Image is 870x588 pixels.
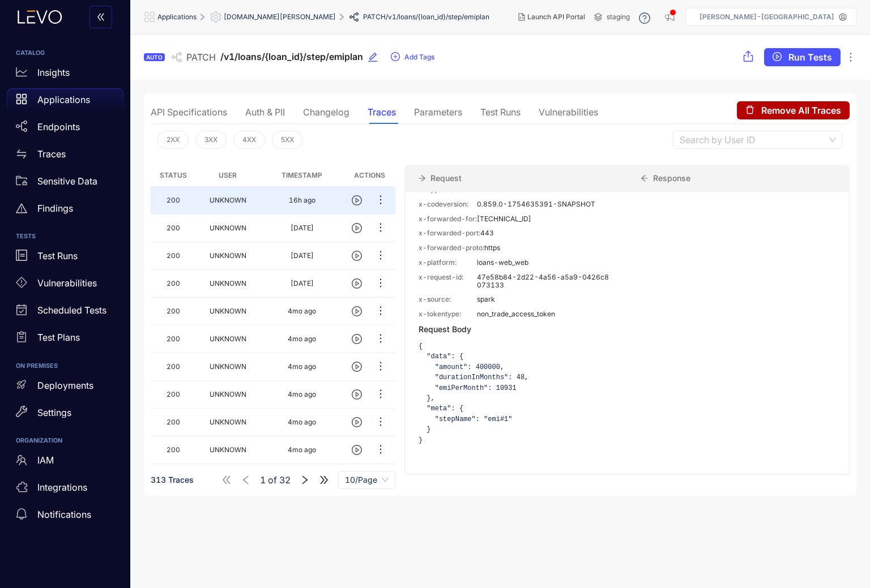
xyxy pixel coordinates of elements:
span: PATCH [186,52,216,62]
span: play-circle [352,251,362,261]
span: arrow-right [418,174,426,182]
span: play-circle [352,445,362,455]
p: 443 [480,229,613,237]
div: [DATE] [291,224,314,232]
span: setting [210,11,224,23]
p: [TECHNICAL_ID] [477,215,613,223]
div: Changelog [303,107,349,117]
a: Applications [7,88,123,115]
a: Traces [7,143,123,170]
a: IAM [7,449,123,476]
button: ellipsis [374,302,387,320]
div: Auth & PII [245,107,285,117]
p: [PERSON_NAME]-[GEOGRAPHIC_DATA] [700,13,834,21]
button: play-circle [352,385,370,404]
h6: CATALOG [16,50,114,57]
div: AUTO [144,53,165,61]
div: 4mo ago [288,418,316,426]
p: x-source: [419,295,477,303]
h6: ON PREMISES [16,363,114,370]
span: Run Tests [788,52,832,62]
button: 2XX [157,131,189,149]
p: x-forwarded-for: [419,215,477,223]
p: x-codeversion: [419,200,477,208]
div: 4mo ago [288,363,316,371]
p: Vulnerabilities [37,278,97,288]
a: Insights [7,61,123,88]
p: Deployments [37,380,93,390]
p: Settings [37,407,71,418]
span: ellipsis [375,194,386,207]
div: API Specifications [151,107,227,117]
button: ellipsis [374,330,387,348]
span: double-left [96,12,105,23]
td: 200 [151,409,196,436]
p: Traces [37,149,66,159]
span: play-circle [352,417,362,427]
span: UNKNOWN [210,445,246,454]
button: play-circle [352,413,370,431]
span: ellipsis [375,305,386,318]
button: play-circle [352,441,370,459]
button: 5XX [272,131,303,149]
p: Notifications [37,509,91,520]
span: UNKNOWN [210,307,246,315]
p: 47e58b84-2d22-4a56-a5a9-0426c8073133 [477,273,613,289]
div: Traces [368,107,396,117]
p: Test Runs [37,251,78,261]
a: Test Runs [7,245,123,272]
span: 4XX [242,136,256,144]
span: /v1/loans/{loan_id}/step/emiplan [386,13,489,21]
span: UNKNOWN [210,418,246,426]
p: x-tokentype: [419,310,477,318]
th: Timestamp [260,165,344,187]
button: play-circle [352,191,370,209]
td: 200 [151,325,196,353]
td: 200 [151,353,196,381]
span: play-circle [773,52,782,62]
span: ellipsis [375,333,386,346]
span: of [260,475,291,485]
p: Scheduled Tests [37,305,106,315]
button: edit [368,48,386,66]
div: Test Runs [480,107,521,117]
span: swap [16,148,27,160]
button: play-circle [352,358,370,376]
span: UNKNOWN [210,224,246,232]
span: PATCH [363,13,386,21]
p: x-forwarded-port: [419,229,480,237]
td: 200 [151,436,196,464]
button: 3XX [195,131,227,149]
a: Integrations [7,476,123,503]
span: Remove All Traces [761,105,841,115]
a: Deployments [7,374,123,401]
button: ellipsis [374,358,387,376]
div: Request Body [419,325,613,334]
button: play-circle [352,302,370,320]
div: Request [404,165,627,192]
span: double-right [319,475,329,485]
code: { "data": { "amount": 400000, "durationInMonths": 48, "emiPerMonth": 10931 }, "meta": { "stepName... [419,342,528,444]
span: 2XX [167,136,180,144]
span: play-circle [352,362,362,372]
button: Launch API Portal [509,8,594,26]
button: ellipsis [374,219,387,237]
p: spark [477,295,613,303]
span: UNKNOWN [210,251,246,260]
button: play-circleRun Tests [764,48,841,66]
span: play-circle [352,195,362,205]
div: 4mo ago [288,446,316,454]
a: Findings [7,197,123,224]
span: 32 [279,475,291,485]
a: Endpoints [7,115,123,143]
span: UNKNOWN [210,196,246,204]
span: play-circle [352,278,362,289]
div: 16h ago [289,196,315,204]
button: play-circle [352,219,370,237]
button: play-circle [352,247,370,265]
a: Settings [7,401,123,428]
span: delete [745,105,754,115]
span: Applications [157,13,197,21]
span: ellipsis [375,222,386,235]
p: non_trade_access_token [477,310,613,318]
